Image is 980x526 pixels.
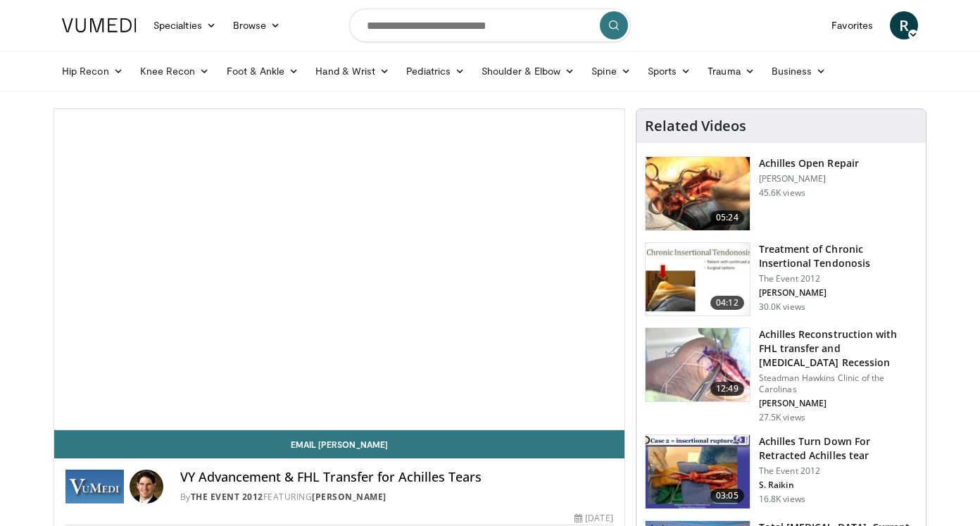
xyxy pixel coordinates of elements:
p: [PERSON_NAME] [759,287,917,299]
p: [PERSON_NAME] [759,398,917,409]
a: Favorites [823,11,881,39]
a: Hand & Wrist [307,57,398,85]
p: Steadman Hawkins Clinic of the Carolinas [759,372,917,395]
h3: Achilles Turn Down For Retracted Achilles tear [759,434,917,463]
input: Search topics, interventions [349,8,631,42]
h3: Achilles Open Repair [759,156,859,170]
span: 12:49 [710,382,744,396]
a: 05:24 Achilles Open Repair [PERSON_NAME] 45.6K views [645,156,917,231]
img: ASqSTwfBDudlPt2X4xMDoxOjA4MTsiGN.150x105_q85_crop-smart_upscale.jpg [646,328,750,401]
a: Sports [639,57,700,85]
img: Achilles_open_repai_100011708_1.jpg.150x105_q85_crop-smart_upscale.jpg [646,157,750,230]
p: 27.5K views [759,412,805,423]
a: Trauma [699,57,763,85]
p: S. Raikin [759,480,917,491]
h3: Achilles Reconstruction with FHL transfer and [MEDICAL_DATA] Recession [759,327,917,370]
p: [PERSON_NAME] [759,173,859,184]
p: The Event 2012 [759,465,917,477]
a: Specialties [145,11,225,39]
div: [DATE] [574,512,612,525]
span: 04:12 [710,296,744,310]
a: The Event 2012 [191,491,263,503]
h4: Related Videos [645,118,746,134]
p: The Event 2012 [759,273,917,284]
h3: Treatment of Chronic Insertional Tendonosis [759,242,917,270]
a: Hip Recon [54,57,132,85]
a: Pediatrics [398,57,473,85]
a: Knee Recon [132,57,218,85]
a: Spine [583,57,639,85]
a: 03:05 Achilles Turn Down For Retracted Achilles tear The Event 2012 S. Raikin 16.8K views [645,434,917,509]
a: R [890,11,918,39]
a: 04:12 Treatment of Chronic Insertional Tendonosis The Event 2012 [PERSON_NAME] 30.0K views [645,242,917,317]
img: Avatar [130,470,163,503]
p: 45.6K views [759,187,805,199]
a: Email [PERSON_NAME] [54,430,624,458]
span: 05:24 [710,211,744,225]
a: [PERSON_NAME] [312,491,387,503]
p: 30.0K views [759,301,805,313]
video-js: Video Player [54,109,624,430]
img: MGngRNnbuHoiqTJH4xMDoxOmtxOwKG7D_3.150x105_q85_crop-smart_upscale.jpg [646,435,750,508]
img: O0cEsGv5RdudyPNn4xMDoxOmtxOwKG7D_1.150x105_q85_crop-smart_upscale.jpg [646,243,750,316]
span: 03:05 [710,489,744,503]
a: Business [763,57,835,85]
a: Browse [225,11,289,39]
p: 16.8K views [759,494,805,505]
img: The Event 2012 [65,470,124,503]
div: By FEATURING [180,491,613,503]
img: VuMedi Logo [62,18,137,32]
a: Shoulder & Elbow [473,57,583,85]
a: 12:49 Achilles Reconstruction with FHL transfer and [MEDICAL_DATA] Recession Steadman Hawkins Cli... [645,327,917,423]
a: Foot & Ankle [218,57,308,85]
h4: VY Advancement & FHL Transfer for Achilles Tears [180,470,613,485]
